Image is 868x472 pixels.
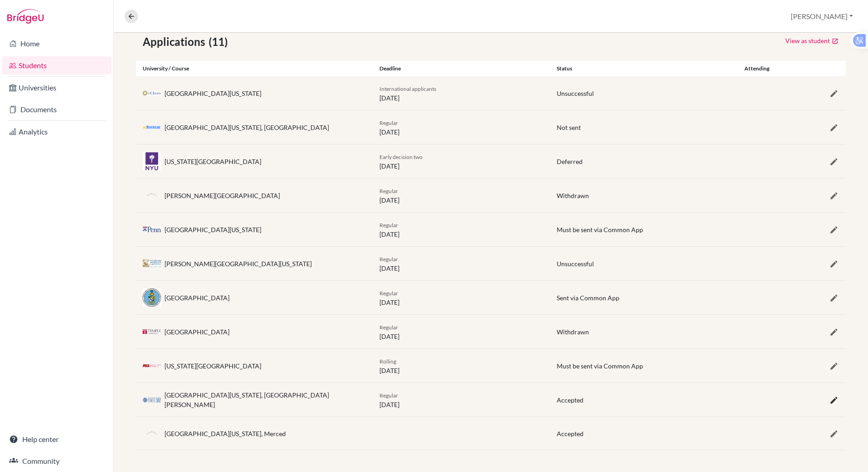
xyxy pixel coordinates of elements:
[557,430,584,437] span: Accepted
[557,226,643,234] span: Must be sent via Common App
[143,91,161,95] img: us_uci_wzwmm0yp.jpeg
[728,65,787,73] div: Attending
[2,123,111,141] a: Analytics
[373,152,550,171] div: [DATE]
[379,85,436,92] span: International applicants
[373,254,550,273] div: [DATE]
[165,361,261,371] div: [US_STATE][GEOGRAPHIC_DATA]
[557,158,583,165] span: Deferred
[373,288,550,307] div: [DATE]
[143,329,161,334] img: us_temp_o1s2uqxa.jpeg
[165,259,312,268] div: [PERSON_NAME][GEOGRAPHIC_DATA][US_STATE]
[165,157,261,166] div: [US_STATE][GEOGRAPHIC_DATA]
[379,256,398,263] span: Regular
[373,186,550,205] div: [DATE]
[557,294,619,302] span: Sent via Common App
[2,100,111,119] a: Documents
[785,34,839,48] a: View as student
[557,192,589,199] span: Withdrawn
[143,424,161,442] img: default-university-logo-42dd438d0b49c2174d4c41c49dcd67eec2da6d16b3a2f6d5de70cc347232e317.png
[143,152,161,170] img: us_nyu_mu3e0q99.jpeg
[373,356,550,375] div: [DATE]
[557,124,581,131] span: Not sent
[209,34,231,50] span: (11)
[165,429,286,438] div: [GEOGRAPHIC_DATA][US_STATE], Merced
[165,123,329,132] div: [GEOGRAPHIC_DATA][US_STATE], [GEOGRAPHIC_DATA]
[379,290,398,297] span: Regular
[557,260,594,268] span: Unsuccessful
[143,34,209,50] span: Applications
[2,430,111,448] a: Help center
[165,225,261,234] div: [GEOGRAPHIC_DATA][US_STATE]
[373,65,550,73] div: Deadline
[373,220,550,239] div: [DATE]
[165,293,229,303] div: [GEOGRAPHIC_DATA]
[2,35,111,53] a: Home
[379,154,423,160] span: Early decision two
[165,89,261,98] div: [GEOGRAPHIC_DATA][US_STATE]
[143,186,161,204] img: default-university-logo-42dd438d0b49c2174d4c41c49dcd67eec2da6d16b3a2f6d5de70cc347232e317.png
[165,390,366,409] div: [GEOGRAPHIC_DATA][US_STATE], [GEOGRAPHIC_DATA][PERSON_NAME]
[143,397,161,402] img: us_ucsc_gv_aprq2.jpeg
[379,392,398,399] span: Regular
[379,222,398,229] span: Regular
[143,227,161,232] img: us_upe_j42r4331.jpeg
[373,390,550,409] div: [DATE]
[2,452,111,470] a: Community
[143,125,161,129] img: us_ucr_64xxgg17.jpeg
[557,89,594,97] span: Unsuccessful
[379,358,396,365] span: Rolling
[373,84,550,103] div: [DATE]
[2,79,111,97] a: Universities
[379,188,398,194] span: Regular
[2,56,111,75] a: Students
[7,9,44,24] img: Bridge-U
[379,119,398,126] span: Regular
[373,322,550,341] div: [DATE]
[165,191,280,200] div: [PERSON_NAME][GEOGRAPHIC_DATA]
[550,65,728,73] div: Status
[557,362,643,370] span: Must be sent via Common App
[165,327,229,337] div: [GEOGRAPHIC_DATA]
[143,364,161,367] img: us_asu__zp7qz_h.jpeg
[557,328,589,336] span: Withdrawn
[557,396,584,404] span: Accepted
[379,324,398,331] span: Regular
[143,288,161,307] img: us_miam_tur8b0id.jpeg
[143,259,161,268] img: us_gwu_q69nralk.png
[373,118,550,137] div: [DATE]
[136,65,373,73] div: University / Course
[787,8,857,25] button: [PERSON_NAME]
